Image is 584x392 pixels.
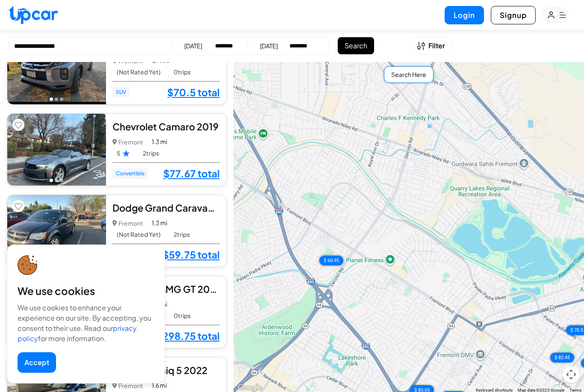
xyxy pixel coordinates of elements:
[143,150,159,157] span: 2 trips
[55,97,58,101] button: Go to photo 2
[491,6,536,24] button: Signup
[550,353,574,363] div: $ 82.45
[184,41,202,50] div: [DATE]
[174,68,191,76] span: 0 trips
[55,179,58,182] button: Go to photo 2
[445,6,484,24] button: Login
[18,255,38,275] img: cookie-icon.svg
[117,68,161,76] span: (Not Rated Yet)
[60,97,63,101] button: Go to photo 3
[112,136,144,148] p: Fremont
[162,249,220,260] a: $59.75 total
[112,364,220,377] div: Hyundai Ioniq 5 2022
[18,352,56,373] button: Accept
[50,179,53,182] button: Go to photo 1
[152,137,167,146] span: 1.3 mi
[117,231,161,238] span: (Not Rated Yet)
[152,218,167,227] span: 1.3 mi
[563,366,580,383] button: Map camera controls
[50,97,53,101] button: Go to photo 1
[112,380,144,392] p: Fremont
[7,32,106,104] img: Car Image
[152,381,167,390] span: 1.6 mi
[174,312,191,319] span: 0 trips
[112,87,130,97] span: SUV
[117,150,130,157] span: 5
[260,41,278,50] div: [DATE]
[167,87,220,98] a: $70.5 total
[9,6,58,24] img: Upcar Logo
[428,41,445,51] span: Filter
[7,195,106,267] img: Car Image
[112,120,220,133] div: Chevrolet Camaro 2019
[156,330,220,342] a: $298.75 total
[60,179,63,182] button: Go to photo 3
[319,256,343,265] div: $ 60.95
[338,37,374,54] button: Search
[163,168,220,179] a: $77.67 total
[384,66,434,83] div: Search Here
[18,284,154,298] div: We use cookies
[410,37,452,55] button: Open filters
[112,217,144,229] p: Fremont
[112,201,220,214] div: Dodge Grand Caravan 2017
[12,200,24,212] button: Add to favorites
[112,283,220,295] div: Mercedes AMG GT 2020
[18,303,154,344] div: We use cookies to enhance your experience on our site. By accepting, you consent to their use. Re...
[174,231,190,238] span: 2 trips
[122,150,130,157] img: Star Rating
[12,119,24,131] button: Add to favorites
[112,168,148,179] span: Convertible
[7,114,106,186] img: Car Image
